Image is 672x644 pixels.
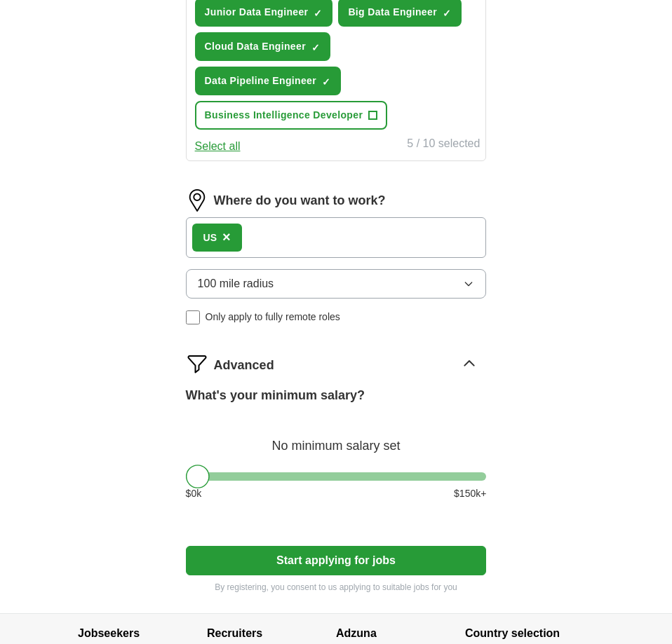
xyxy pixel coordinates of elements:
div: No minimum salary set [186,422,487,455]
span: Only apply to fully remote roles [206,310,340,324]
span: ✓ [443,8,451,19]
span: Data Pipeline Engineer [205,74,316,88]
img: filter [186,352,208,375]
div: 5 / 10 selected [407,135,480,155]
span: Big Data Engineer [348,5,437,20]
label: Where do you want to work? [214,191,386,210]
span: $ 150 k+ [454,486,486,501]
button: Business Intelligence Developer [195,101,388,130]
button: Select all [195,138,241,155]
div: US [203,231,217,245]
span: Cloud Data Engineer [205,39,306,54]
span: $ 0 k [186,486,202,501]
span: Advanced [214,356,274,375]
span: Business Intelligence Developer [205,108,363,123]
label: What's your minimum salary? [186,386,365,405]
span: ✓ [314,8,322,19]
span: ✓ [311,42,320,53]
button: Data Pipeline Engineer✓ [195,67,341,95]
button: Start applying for jobs [186,546,487,575]
span: Junior Data Engineer [205,5,309,20]
span: ✓ [322,76,330,88]
span: 100 mile radius [198,275,274,292]
p: By registering, you consent to us applying to suitable jobs for you [186,581,487,594]
input: Only apply to fully remote roles [186,310,200,324]
button: Cloud Data Engineer✓ [195,32,330,61]
span: × [222,229,231,245]
img: location.png [186,189,208,212]
button: × [222,227,231,248]
button: 100 mile radius [186,269,487,299]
